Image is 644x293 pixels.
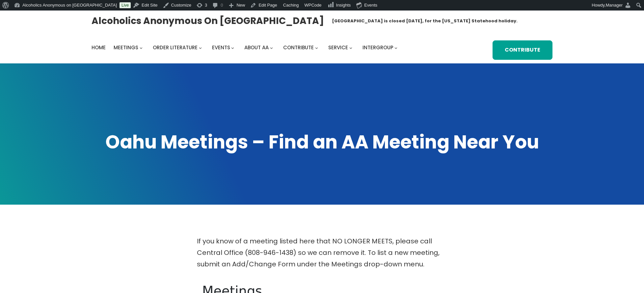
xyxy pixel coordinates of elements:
p: If you know of a meeting listed here that NO LONGER MEETS, please call Central Office (808-946-14... [197,236,447,270]
a: Service [328,43,348,52]
button: About AA submenu [270,46,273,49]
h1: Oahu Meetings – Find an AA Meeting Near You [92,130,552,155]
span: Insights [336,3,351,8]
span: About AA [244,44,269,51]
button: Meetings submenu [140,46,143,49]
span: Events [212,44,230,51]
a: Events [212,43,230,52]
span: Service [328,44,348,51]
button: Events submenu [231,46,234,49]
button: Intergroup submenu [394,46,397,49]
button: Service submenu [349,46,352,49]
a: Live [120,2,131,8]
a: Contribute [283,43,314,52]
nav: Intergroup [92,43,400,52]
a: Intergroup [362,43,393,52]
span: Intergroup [362,44,393,51]
span: Order Literature [153,44,198,51]
span: Manager [606,3,623,8]
span: Contribute [283,44,314,51]
h1: [GEOGRAPHIC_DATA] is closed [DATE], for the [US_STATE] Statehood holiday. [332,18,518,24]
a: Meetings [114,43,138,52]
button: Contribute submenu [315,46,318,49]
span: Meetings [114,44,138,51]
a: Home [92,43,106,52]
a: Alcoholics Anonymous on [GEOGRAPHIC_DATA] [92,13,324,29]
button: Order Literature submenu [199,46,202,49]
span: Home [92,44,106,51]
a: Contribute [493,40,552,60]
a: About AA [244,43,269,52]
